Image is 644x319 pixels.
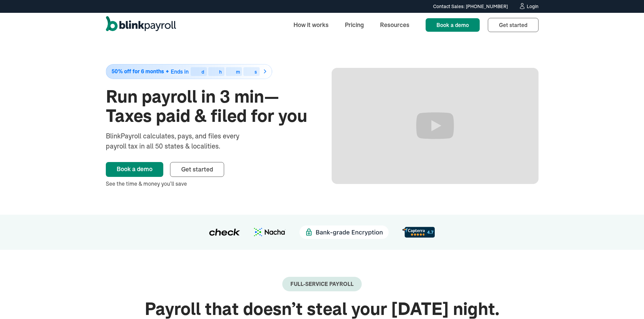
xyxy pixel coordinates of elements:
[288,18,334,32] a: How it works
[527,4,539,9] div: Login
[106,180,313,188] div: See the time & money you’ll save
[106,64,313,79] a: 50% off for 6 monthsEnds indhms
[426,18,480,32] a: Book a demo
[201,70,204,74] div: d
[181,165,213,173] span: Get started
[106,87,313,126] h1: Run payroll in 3 min—Taxes paid & filed for you
[236,70,240,74] div: m
[433,3,508,10] div: Contact Sales: [PHONE_NUMBER]
[402,227,435,237] img: d56c0860-961d-46a8-819e-eda1494028f8.svg
[488,18,539,32] a: Get started
[290,281,354,287] div: Full-Service payroll
[106,162,163,177] a: Book a demo
[106,131,257,151] div: BlinkPayroll calculates, pays, and files every payroll tax in all 50 states & localities.
[106,16,176,34] a: home
[171,68,189,75] span: Ends in
[112,69,164,74] span: 50% off for 6 months
[219,70,222,74] div: h
[332,68,539,184] iframe: Run Payroll in 3 min with BlinkPayroll
[519,3,539,10] a: Login
[436,22,469,28] span: Book a demo
[339,18,369,32] a: Pricing
[106,299,539,319] h2: Payroll that doesn’t steal your [DATE] night.
[170,162,224,177] a: Get started
[499,22,527,28] span: Get started
[255,70,257,74] div: s
[375,18,415,32] a: Resources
